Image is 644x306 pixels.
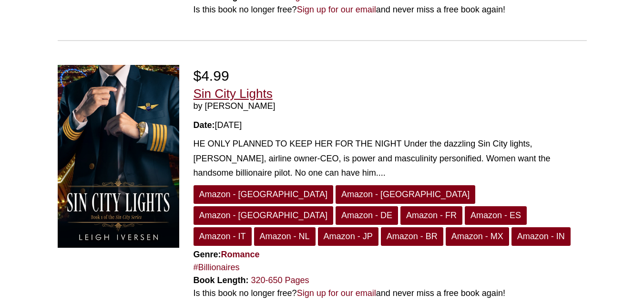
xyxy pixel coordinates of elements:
div: Is this book no longer free? and never miss a free book again! [194,287,587,300]
a: Amazon - FR [400,206,462,225]
strong: Book Length: [194,275,249,285]
a: Amazon - JP [318,227,378,246]
a: Amazon - IN [511,227,571,246]
a: Sin City Lights [194,86,273,101]
a: Amazon - BR [381,227,443,246]
img: Sin City Lights [58,65,179,248]
a: Amazon - MX [446,227,509,246]
a: Amazon - NL [254,227,316,246]
a: Amazon - [GEOGRAPHIC_DATA] [194,185,333,204]
a: Sign up for our email [297,5,376,14]
div: HE ONLY PLANNED TO KEEP HER FOR THE NIGHT Under the dazzling Sin City lights, [PERSON_NAME], airl... [194,137,587,180]
a: Amazon - IT [194,227,252,246]
a: Romance [221,250,260,259]
div: Is this book no longer free? and never miss a free book again! [194,3,587,16]
div: [DATE] [194,119,587,132]
a: 320-650 Pages [251,275,309,285]
a: #Billionaires [194,263,240,272]
a: Amazon - ES [465,206,527,225]
a: Sign up for our email [297,288,376,298]
a: Amazon - [GEOGRAPHIC_DATA] [336,185,475,204]
span: by [PERSON_NAME] [194,101,587,112]
a: Amazon - [GEOGRAPHIC_DATA] [194,206,333,225]
strong: Date: [194,120,215,130]
span: $4.99 [194,68,229,84]
strong: Genre: [194,250,260,259]
a: Amazon - DE [336,206,398,225]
